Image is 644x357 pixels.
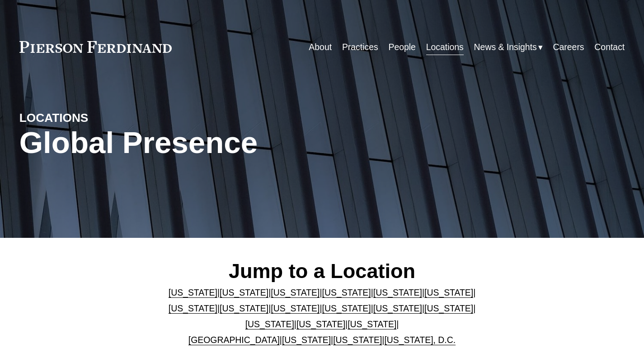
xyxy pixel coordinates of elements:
[146,259,498,284] h2: Jump to a Location
[373,287,422,297] a: [US_STATE]
[271,303,320,313] a: [US_STATE]
[322,287,371,297] a: [US_STATE]
[19,111,171,125] h4: LOCATIONS
[333,335,382,345] a: [US_STATE]
[188,335,280,345] a: [GEOGRAPHIC_DATA]
[553,38,584,56] a: Careers
[245,319,294,329] a: [US_STATE]
[594,38,625,56] a: Contact
[296,319,345,329] a: [US_STATE]
[424,287,473,297] a: [US_STATE]
[169,303,217,313] a: [US_STATE]
[424,303,473,313] a: [US_STATE]
[19,125,423,160] h1: Global Presence
[474,39,537,55] span: News & Insights
[169,287,217,297] a: [US_STATE]
[220,287,268,297] a: [US_STATE]
[426,38,464,56] a: Locations
[282,335,331,345] a: [US_STATE]
[388,38,415,56] a: People
[271,287,320,297] a: [US_STATE]
[373,303,422,313] a: [US_STATE]
[348,319,396,329] a: [US_STATE]
[322,303,371,313] a: [US_STATE]
[342,38,378,56] a: Practices
[474,38,543,56] a: folder dropdown
[220,303,268,313] a: [US_STATE]
[384,335,456,345] a: [US_STATE], D.C.
[146,285,498,348] p: | | | | | | | | | | | | | | | | | |
[309,38,332,56] a: About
